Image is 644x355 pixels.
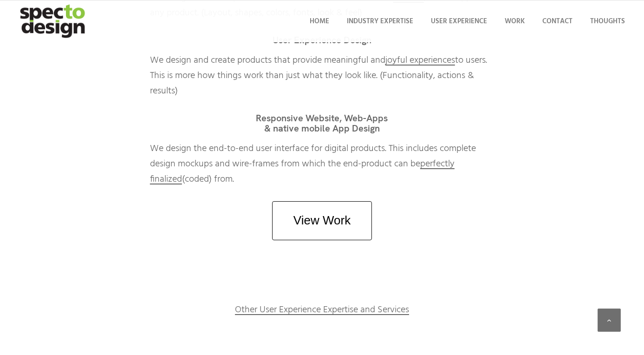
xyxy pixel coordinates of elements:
a: joyful experiences [385,53,455,68]
h3: User Experience Design [150,35,494,45]
a: View Work [272,201,371,240]
a: perfectly finalized [150,157,455,187]
a: Work [499,0,531,42]
a: User Experience [425,0,493,42]
span: Thoughts [590,16,625,27]
span: Home [310,16,329,27]
a: Contact [536,0,579,42]
a: Industry Expertise [341,0,419,42]
span: Work [505,16,525,27]
span: Industry Expertise [347,16,413,27]
a: Other User Experience Expertise and Services [235,302,409,317]
span: Contact [542,16,572,27]
a: Thoughts [584,0,631,42]
p: We design and create products that provide meaningful and to users. This is more how things work ... [150,53,494,99]
h3: Responsive Website, Web-Apps & native mobile App Design [150,113,494,133]
a: Home [304,0,335,42]
p: We design the end-to-end user interface for digital products. This includes complete design mocku... [150,141,494,187]
span: User Experience [431,16,487,27]
img: specto-logo-2020 [13,0,94,42]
